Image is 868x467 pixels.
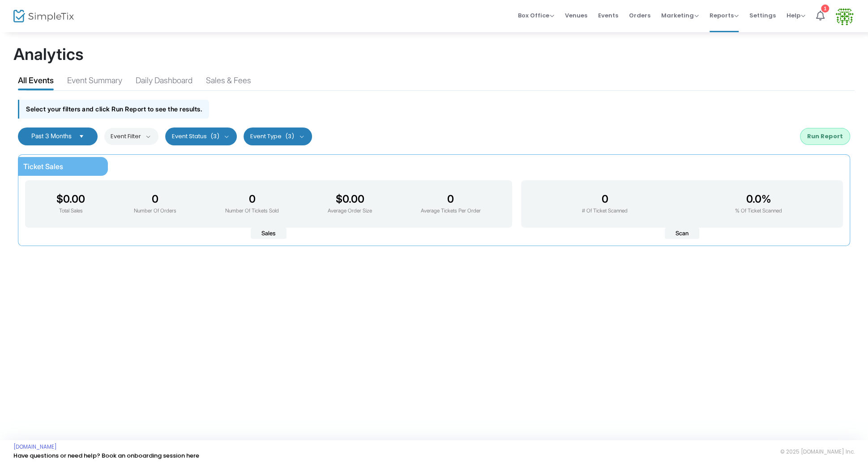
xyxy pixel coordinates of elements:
div: Event Summary [67,74,122,90]
span: Orders [629,4,650,27]
button: Event Status(3) [165,127,237,145]
p: % Of Ticket Scanned [735,207,782,215]
h1: Analytics [13,45,855,64]
h3: 0.0% [735,193,782,205]
h3: $0.00 [328,193,372,205]
button: Event Type(3) [244,127,312,145]
h3: 0 [134,193,176,205]
span: Events [598,4,618,27]
div: Daily Dashboard [136,74,192,90]
span: Scan [665,228,699,239]
button: Run Report [800,128,850,145]
p: Number Of Orders [134,207,176,215]
p: Number Of Tickets Sold [225,207,279,215]
p: Average Order Size [328,207,372,215]
div: Sales & Fees [206,74,251,90]
span: Help [787,11,805,20]
h3: 0 [421,193,481,205]
div: 1 [821,4,829,13]
a: [DOMAIN_NAME] [13,443,57,450]
span: Box Office [518,11,554,20]
span: © 2025 [DOMAIN_NAME] Inc. [780,448,855,455]
h3: 0 [582,193,628,205]
span: Reports [710,11,739,20]
div: All Events [18,74,54,90]
span: Past 3 Months [31,132,72,140]
p: Average Tickets Per Order [421,207,481,215]
h3: $0.00 [56,193,85,205]
a: Have questions or need help? Book an onboarding session here [13,451,199,460]
span: Ticket Sales [23,162,63,171]
p: Total Sales [56,207,85,215]
span: Settings [749,4,776,27]
p: # Of Ticket Scanned [582,207,628,215]
span: (3) [285,133,294,140]
h3: 0 [225,193,279,205]
span: Marketing [661,11,699,20]
span: Venues [565,4,587,27]
span: Sales [251,228,286,239]
span: (3) [210,133,219,140]
div: Select your filters and click Run Report to see the results. [18,100,209,118]
button: Select [75,133,88,140]
button: Event Filter [104,128,158,145]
